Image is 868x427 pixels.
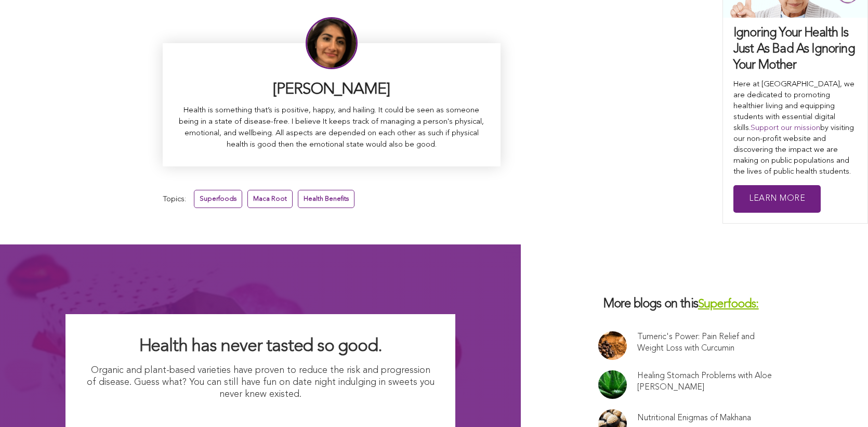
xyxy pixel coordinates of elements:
[698,299,759,310] a: Superfoods:
[298,190,354,208] a: Health Benefits
[598,296,791,313] h3: More blogs on this
[306,17,358,69] img: Sitara Darvish
[816,377,868,427] iframe: Chat Widget
[86,335,435,358] h2: Health has never tasted so good.
[637,370,782,393] a: Healing Stomach Problems with Aloe [PERSON_NAME]
[247,190,293,208] a: Maca Root
[194,190,242,208] a: Superfoods
[637,412,751,424] a: Nutritional Enigmas of Makhana
[163,192,186,206] span: Topics:
[733,185,821,213] a: Learn More
[178,80,485,100] h3: [PERSON_NAME]
[178,105,485,151] p: Health is something that’s is positive, happy, and hailing. It could be seen as someone being in ...
[637,331,782,354] a: Tumeric's Power: Pain Relief and Weight Loss with Curcumin
[86,365,435,401] p: Organic and plant-based varieties have proven to reduce the risk and progression of disease. Gues...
